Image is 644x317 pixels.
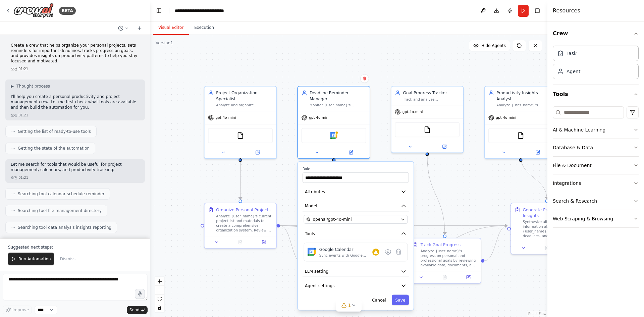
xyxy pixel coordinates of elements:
[553,104,639,233] div: Tools
[553,174,639,192] button: Integrations
[553,144,593,151] div: Database & Data
[553,139,639,156] button: Database & Data
[303,166,409,171] label: Role
[216,115,236,120] span: gpt-4o-mini
[369,295,389,305] button: Cancel
[11,94,140,110] p: I'll help you create a personal productivity and project management crew. Let me first check what...
[3,306,32,314] button: Improve
[156,40,173,46] div: Version 1
[424,126,431,133] img: FileReadTool
[129,307,140,313] span: Send
[496,115,516,120] span: gpt-4o-mini
[403,90,460,96] div: Goal Progress Tracker
[18,191,104,197] span: Searching tool calendar schedule reminder
[567,68,580,75] div: Agent
[297,86,370,159] div: Deadline Reminder ManagerMonitor {user_name}'s important deadlines and milestones, creating strat...
[305,203,317,209] span: Model
[237,132,244,139] img: FileReadTool
[135,289,145,299] button: Click to speak your automation idea
[336,299,362,312] button: 1
[403,97,460,102] div: Track and analyze {user_name}'s progress on personal and professional goals, identifying patterns...
[553,198,597,204] div: Search & Research
[280,223,507,228] g: Edge from f492bdf9-02aa-4486-b1a3-9224ce1b46b0 to 8e71c785-3680-41e5-ba6b-4e15b79bf9e6
[12,307,29,313] span: Improve
[57,253,79,265] button: Dismiss
[523,220,579,239] div: Synthesize all available information about {user_name}'s projects, deadlines, and goals to identi...
[11,175,140,180] div: 오전 01:21
[319,253,372,258] div: Sync events with Google Calendar
[553,180,581,187] div: Integrations
[310,90,366,102] div: Deadline Reminder Manager
[216,214,273,232] div: Analyze {user_name}'s current project list and materials to create a comprehensive organization s...
[154,6,164,15] button: Hide left sidebar
[155,295,164,303] button: fit view
[254,239,274,246] button: Open in side panel
[521,149,554,156] button: Open in side panel
[528,312,546,316] a: React Flow attribution
[421,242,461,248] div: Track Goal Progress
[305,231,315,236] span: Tools
[204,86,277,159] div: Project Organization SpecialistAnalyze and organize {user_name}'s personal projects by categorizi...
[303,228,409,239] button: Tools
[216,103,273,108] div: Analyze and organize {user_name}'s personal projects by categorizing tasks, identifying dependenc...
[392,295,409,305] button: Save
[553,192,639,210] button: Search & Research
[305,283,335,288] span: Agent settings
[11,113,140,118] div: 오전 01:21
[11,84,14,89] span: ▶
[360,74,369,83] button: Delete node
[408,238,481,284] div: Track Goal ProgressAnalyze {user_name}'s progress on personal and professional goals by reviewing...
[518,156,550,200] g: Edge from 5bdf1390-5587-4aae-8d8f-d50391a8b0ba to 8e71c785-3680-41e5-ba6b-4e15b79bf9e6
[189,21,219,35] button: Execution
[305,268,328,274] span: LLM setting
[484,223,507,264] g: Edge from 4aa51ae2-8a11-451d-bcb1-446cf59cadb6 to 8e71c785-3680-41e5-ba6b-4e15b79bf9e6
[535,245,559,252] button: No output available
[18,256,51,262] span: Run Automation
[553,215,613,222] div: Web Scraping & Browsing
[303,280,409,291] button: Agent settings
[305,189,325,195] span: Attributes
[424,156,448,234] g: Edge from 78eedefb-c324-405b-9a39-58d064259a3f to 4aa51ae2-8a11-451d-bcb1-446cf59cadb6
[303,266,409,277] button: LLM setting
[18,208,102,213] span: Searching tool file management directory
[553,210,639,227] button: Web Scraping & Browsing
[484,86,557,159] div: Productivity Insights AnalystAnalyze {user_name}'s productivity patterns and work habits to gener...
[553,162,592,169] div: File & Document
[553,126,605,133] div: AI & Machine Learning
[517,132,524,139] img: FileReadTool
[59,7,76,15] div: BETA
[319,247,372,252] div: Google Calendar
[134,24,145,32] button: Start a new chat
[310,103,366,108] div: Monitor {user_name}'s important deadlines and milestones, creating strategic reminder schedules t...
[11,84,50,89] button: ▶Thought process
[241,149,274,156] button: Open in side panel
[11,66,140,71] div: 오전 01:21
[533,6,542,15] button: Hide right sidebar
[393,247,404,257] button: Delete tool
[391,86,464,153] div: Goal Progress TrackerTrack and analyze {user_name}'s progress on personal and professional goals,...
[553,7,580,15] h4: Resources
[18,146,90,151] span: Getting the state of the automation
[228,239,253,246] button: No output available
[11,43,140,64] p: Create a crew that helps organize your personal projects, sets reminders for important deadlines,...
[115,24,131,32] button: Switch to previous chat
[496,90,553,102] div: Productivity Insights Analyst
[402,110,423,114] span: gpt-4o-mini
[330,132,337,139] img: Google Calendar
[567,50,577,57] div: Task
[432,274,457,281] button: No output available
[496,103,553,108] div: Analyze {user_name}'s productivity patterns and work habits to generate personalized insights, id...
[421,249,477,268] div: Analyze {user_name}'s progress on personal and professional goals by reviewing available data, do...
[155,277,164,286] button: zoom in
[18,129,91,134] span: Getting the list of ready-to-use tools
[553,157,639,174] button: File & Document
[308,248,316,256] img: Google Calendar
[175,7,224,14] nav: breadcrumb
[8,245,142,250] p: Suggested next steps:
[523,207,579,219] div: Generate Productivity Insights
[60,256,75,262] span: Dismiss
[481,43,506,48] span: Hide Agents
[469,40,510,51] button: Hide Agents
[204,203,277,249] div: Organize Personal ProjectsAnalyze {user_name}'s current project list and materials to create a co...
[511,203,584,254] div: Generate Productivity InsightsSynthesize all available information about {user_name}'s projects, ...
